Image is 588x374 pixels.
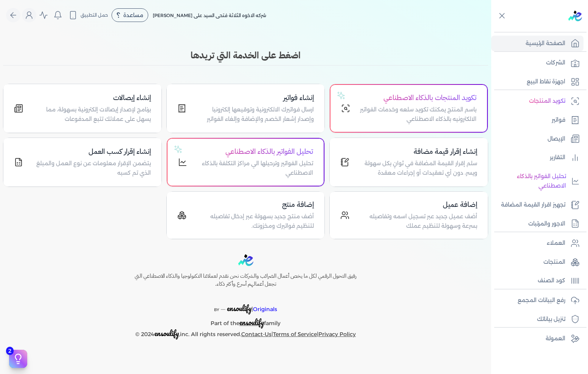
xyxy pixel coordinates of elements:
a: العملاء [491,235,583,251]
p: Part of the family [119,315,373,329]
h4: تحليل الفواتير بالذكاء الاصطناعي [196,146,313,157]
a: تكويد المنتجات [491,93,583,109]
p: تحليل الفواتير بالذكاء الاصطناعي [495,172,566,191]
h4: إنشاء إقرار كسب العمل [32,146,151,157]
a: تكويد المنتجات بالذكاء الاصطناعيباسم المنتج يمكنك تكويد سلعه وخدمات الفواتير الالكترونيه بالذكاء ... [329,84,488,133]
img: logo [238,254,253,266]
p: | [119,294,373,315]
a: رفع البيانات المجمع [491,293,583,308]
a: فواتير [491,112,583,128]
p: أضف منتج جديد بسهولة عبر إدخال تفاصيله لتنظيم فواتيرك ومخزونك. [195,212,314,231]
h4: تكويد المنتجات بالذكاء الاصطناعي [359,92,476,103]
p: الاجور والمرتبات [528,219,565,229]
p: الإيصال [548,134,565,144]
p: تنزيل بياناتك [537,315,565,324]
p: تكويد المنتجات [529,96,565,106]
p: الصفحة الرئيسية [526,39,565,49]
p: © 2024 ,inc. All rights reserved. | | [119,329,373,340]
a: إنشاء إقرار قيمة مضافةسلم إقرار القيمة المضافة في ثوانٍ بكل سهولة ويسر، دون أي تعقيدات أو إجراءات... [329,138,488,187]
a: التقارير [491,150,583,166]
button: حمل التطبيق [67,9,110,22]
p: العملاء [547,238,565,248]
p: تجهيز اقرار القيمة المضافة [501,200,565,210]
img: logo [568,11,582,21]
span: 2 [6,347,14,355]
p: برنامج لإصدار إيصالات إلكترونية بسهولة، مما يسهل على عملائك تتبع المدفوعات [32,105,151,124]
p: فواتير [552,115,565,125]
span: حمل التطبيق [81,12,108,19]
a: تحليل الفواتير بالذكاء الاصطناعي [491,169,583,194]
a: المنتجات [491,254,583,270]
span: ensoulify [239,316,264,328]
p: التقارير [550,153,565,163]
a: تحليل الفواتير بالذكاء الاصطناعيتحليل الفواتير وترحيلها الي مراكز التكلفة بالذكاء الاصطناعي [166,138,325,187]
a: تجهيز اقرار القيمة المضافة [491,197,583,213]
p: اجهزة نقاط البيع [527,77,565,87]
a: ensoulify [239,320,264,327]
h4: إضافة عميل [358,199,477,210]
p: تحليل الفواتير وترحيلها الي مراكز التكلفة بالذكاء الاصطناعي [196,159,313,178]
h6: رفيق التحول الرقمي لكل ما يخص أعمال الضرائب والشركات نحن نقدم لعملائنا التكنولوجيا والذكاء الاصطن... [119,272,373,288]
button: 2 [9,350,27,368]
p: الشركات [546,58,565,68]
sup: __ [221,305,225,310]
p: المنتجات [543,257,565,267]
p: سلم إقرار القيمة المضافة في ثوانٍ بكل سهولة ويسر، دون أي تعقيدات أو إجراءات معقدة [358,159,477,178]
span: شركه الاخوه الثلاثة فتحى السيد على [PERSON_NAME] [153,13,266,18]
h3: اضغط على الخدمة التي تريدها [3,49,488,62]
a: إنشاء إقرار كسب العمليتضمن الإقرار معلومات عن نوع العمل والمبلغ الذي تم كسبه [3,138,162,187]
a: الصفحة الرئيسية [491,36,583,52]
a: إنشاء إيصالاتبرنامج لإصدار إيصالات إلكترونية بسهولة، مما يسهل على عملائك تتبع المدفوعات [3,84,162,133]
h4: إنشاء فواتير [195,92,314,103]
a: إنشاء فواتيرارسال فواتيرك الالكترونية وتوقيعها إلكترونيا وإصدار إشعار الخصم والإضافة وإلغاء الفواتير [166,84,325,133]
span: Originals [253,306,277,313]
a: اجهزة نقاط البيع [491,74,583,90]
span: ensoulify [227,302,251,314]
p: رفع البيانات المجمع [518,296,565,305]
h4: إنشاء إيصالات [32,92,151,103]
a: Contact-Us [241,331,272,338]
p: باسم المنتج يمكنك تكويد سلعه وخدمات الفواتير الالكترونيه بالذكاء الاصطناعي [359,105,476,124]
p: يتضمن الإقرار معلومات عن نوع العمل والمبلغ الذي تم كسبه [32,159,151,178]
a: العمولة [491,331,583,347]
p: العمولة [546,334,565,344]
a: الإيصال [491,131,583,147]
h4: إضافة منتج [195,199,314,210]
a: إضافة عميلأضف عميل جديد عبر تسجيل اسمه وتفاصيله بسرعة وسهولة لتنظيم عملك [329,191,488,239]
p: أضف عميل جديد عبر تسجيل اسمه وتفاصيله بسرعة وسهولة لتنظيم عملك [358,212,477,231]
span: ensoulify [154,327,179,339]
a: Privacy Policy [318,331,356,338]
a: الشركات [491,55,583,71]
p: ارسال فواتيرك الالكترونية وتوقيعها إلكترونيا وإصدار إشعار الخصم والإضافة وإلغاء الفواتير [195,105,314,124]
span: مساعدة [123,13,143,18]
h4: إنشاء إقرار قيمة مضافة [358,146,477,157]
a: إضافة منتجأضف منتج جديد بسهولة عبر إدخال تفاصيله لتنظيم فواتيرك ومخزونك. [166,191,325,239]
span: BY [214,307,219,312]
a: Terms of Service [273,331,317,338]
p: كود الصنف [538,276,565,286]
a: الاجور والمرتبات [491,216,583,232]
div: مساعدة [112,8,148,22]
a: تنزيل بياناتك [491,311,583,327]
a: كود الصنف [491,273,583,289]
